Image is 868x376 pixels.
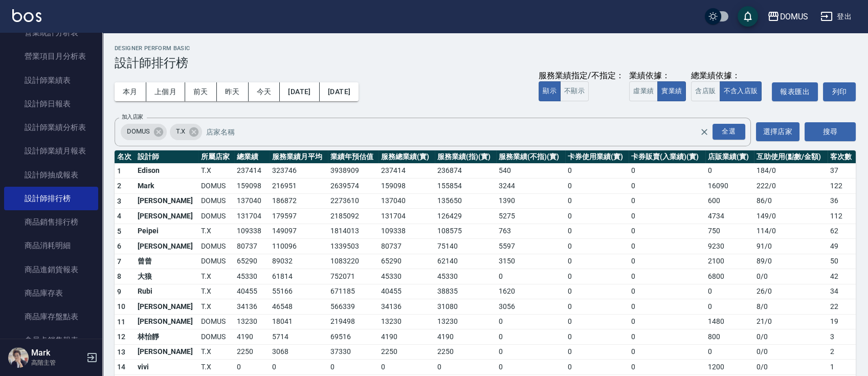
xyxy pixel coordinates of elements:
[234,269,270,284] td: 45330
[539,81,561,101] button: 顯示
[198,299,234,315] td: T.X
[170,124,202,140] div: T.X
[629,299,705,315] td: 0
[828,179,856,194] td: 122
[117,182,121,190] span: 2
[117,333,126,341] span: 12
[705,269,754,284] td: 6800
[379,193,435,209] td: 137040
[135,254,198,269] td: 曾曾
[280,82,319,101] button: [DATE]
[629,284,705,299] td: 0
[496,239,565,254] td: 5597
[328,329,379,345] td: 69516
[780,10,808,23] div: DOMUS
[828,314,856,329] td: 19
[705,284,754,299] td: 0
[270,299,328,315] td: 46548
[435,193,496,209] td: 135650
[828,150,856,164] th: 客次數
[270,193,328,209] td: 186872
[629,193,705,209] td: 0
[115,82,146,101] button: 本月
[270,254,328,269] td: 89032
[135,344,198,360] td: [PERSON_NAME]
[135,329,198,345] td: 林怡靜
[234,284,270,299] td: 40455
[328,163,379,179] td: 3938909
[435,344,496,360] td: 2250
[234,360,270,375] td: 0
[828,344,856,360] td: 2
[198,209,234,224] td: DOMUS
[754,269,828,284] td: 0 / 0
[379,360,435,375] td: 0
[828,254,856,269] td: 50
[496,269,565,284] td: 0
[234,239,270,254] td: 80737
[629,179,705,194] td: 0
[565,299,629,315] td: 0
[379,224,435,239] td: 109338
[198,179,234,194] td: DOMUS
[828,239,856,254] td: 49
[565,254,629,269] td: 0
[217,82,249,101] button: 昨天
[710,122,747,142] button: Open
[379,314,435,329] td: 13230
[713,124,745,140] div: 全選
[828,224,856,239] td: 62
[270,150,328,164] th: 服務業績月平均
[135,314,198,329] td: [PERSON_NAME]
[4,163,98,187] a: 設計師抽成報表
[31,358,83,367] p: 高階主管
[754,209,828,224] td: 149 / 0
[754,254,828,269] td: 89 / 0
[565,284,629,299] td: 0
[115,56,856,70] h3: 設計師排行榜
[328,150,379,164] th: 業績年預估值
[705,344,754,360] td: 0
[435,254,496,269] td: 62140
[629,163,705,179] td: 0
[828,360,856,375] td: 1
[135,193,198,209] td: [PERSON_NAME]
[657,81,686,101] button: 實業績
[379,344,435,360] td: 2250
[496,150,565,164] th: 服務業績(不指)(實)
[4,187,98,210] a: 設計師排行榜
[828,329,856,345] td: 3
[629,269,705,284] td: 0
[805,122,856,141] button: 搜尋
[565,344,629,360] td: 0
[756,122,800,141] button: 選擇店家
[754,344,828,360] td: 0 / 0
[234,179,270,194] td: 159098
[270,329,328,345] td: 5714
[754,163,828,179] td: 184 / 0
[629,360,705,375] td: 0
[4,21,98,45] a: 營業統計分析表
[435,179,496,194] td: 155854
[117,227,121,235] span: 5
[496,314,565,329] td: 0
[328,209,379,224] td: 2185092
[629,150,705,164] th: 卡券販賣(入業績)(實)
[496,163,565,179] td: 540
[705,254,754,269] td: 2100
[629,81,658,101] button: 虛業績
[8,347,29,368] img: Person
[705,299,754,315] td: 0
[565,150,629,164] th: 卡券使用業績(實)
[198,224,234,239] td: T.X
[754,314,828,329] td: 21 / 0
[629,71,686,81] div: 業績依據：
[705,193,754,209] td: 600
[135,284,198,299] td: Rubi
[705,360,754,375] td: 1200
[170,126,191,137] span: T.X
[496,299,565,315] td: 3056
[4,139,98,163] a: 設計師業績月報表
[4,116,98,139] a: 設計師業績分析表
[705,179,754,194] td: 16090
